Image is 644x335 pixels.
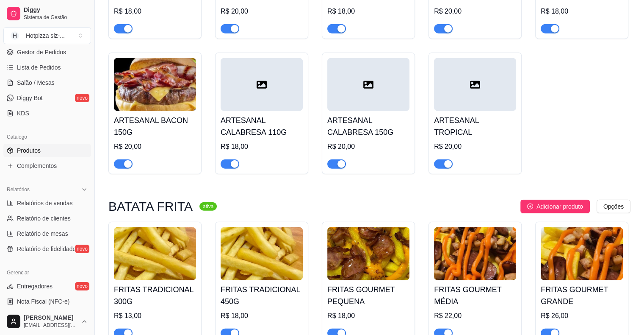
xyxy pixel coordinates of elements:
[434,142,516,152] div: R$ 20,00
[17,229,68,238] span: Relatório de mesas
[541,284,623,307] h4: FRITAS GOURMET GRANDE
[24,322,77,329] span: [EMAIL_ADDRESS][DOMAIN_NAME]
[520,200,590,213] button: Adicionar produto
[3,196,91,210] a: Relatórios de vendas
[527,204,533,209] span: plus-circle
[3,227,91,240] a: Relatório de mesas
[3,144,91,157] a: Produtos
[434,227,516,280] img: product-image
[221,311,303,321] div: R$ 18,00
[3,311,91,332] button: [PERSON_NAME][EMAIL_ADDRESS][DOMAIN_NAME]
[17,94,43,102] span: Diggy Bot
[17,245,76,253] span: Relatório de fidelidade
[17,109,29,117] span: KDS
[11,31,19,40] span: H
[221,227,303,280] img: product-image
[3,130,91,144] div: Catálogo
[536,202,583,211] span: Adicionar produto
[327,227,409,280] img: product-image
[327,6,409,17] div: R$ 18,00
[17,63,61,72] span: Lista de Pedidos
[114,58,196,111] img: product-image
[3,91,91,105] a: Diggy Botnovo
[3,279,91,293] a: Entregadoresnovo
[434,6,516,17] div: R$ 20,00
[541,6,623,17] div: R$ 18,00
[221,142,303,152] div: R$ 18,00
[17,282,53,290] span: Entregadores
[7,186,30,193] span: Relatórios
[603,202,624,211] span: Opções
[3,106,91,120] a: KDS
[17,162,57,170] span: Complementos
[3,212,91,225] a: Relatório de clientes
[17,78,55,87] span: Salão / Mesas
[3,27,91,44] button: Select a team
[24,6,88,14] span: Diggy
[3,242,91,256] a: Relatório de fidelidadenovo
[327,114,409,138] h4: ARTESANAL CALABRESA 150G
[3,266,91,279] div: Gerenciar
[221,284,303,307] h4: FRITAS TRADICIONAL 450G
[434,284,516,307] h4: FRITAS GOURMET MÉDIA
[199,202,217,211] sup: ativa
[434,311,516,321] div: R$ 22,00
[3,61,91,74] a: Lista de Pedidos
[17,199,73,207] span: Relatórios de vendas
[221,114,303,138] h4: ARTESANAL CALABRESA 110G
[221,6,303,17] div: R$ 20,00
[114,227,196,280] img: product-image
[108,201,193,212] h3: BATATA FRITA
[24,14,88,21] span: Sistema de Gestão
[327,311,409,321] div: R$ 18,00
[3,76,91,89] a: Salão / Mesas
[114,114,196,138] h4: ARTESANAL BACON 150G
[17,297,69,306] span: Nota Fiscal (NFC-e)
[114,311,196,321] div: R$ 13,00
[434,114,516,138] h4: ARTESANAL TROPICAL
[114,142,196,152] div: R$ 20,00
[17,146,41,155] span: Produtos
[26,31,65,40] div: Hotpizza slz- ...
[597,200,630,213] button: Opções
[17,48,66,56] span: Gestor de Pedidos
[541,227,623,280] img: product-image
[3,45,91,59] a: Gestor de Pedidos
[114,6,196,17] div: R$ 18,00
[3,3,91,24] a: DiggySistema de Gestão
[541,311,623,321] div: R$ 26,00
[3,159,91,173] a: Complementos
[24,314,77,322] span: [PERSON_NAME]
[327,284,409,307] h4: FRITAS GOURMET PEQUENA
[327,142,409,152] div: R$ 20,00
[17,214,71,223] span: Relatório de clientes
[114,284,196,307] h4: FRITAS TRADICIONAL 300G
[3,295,91,308] a: Nota Fiscal (NFC-e)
